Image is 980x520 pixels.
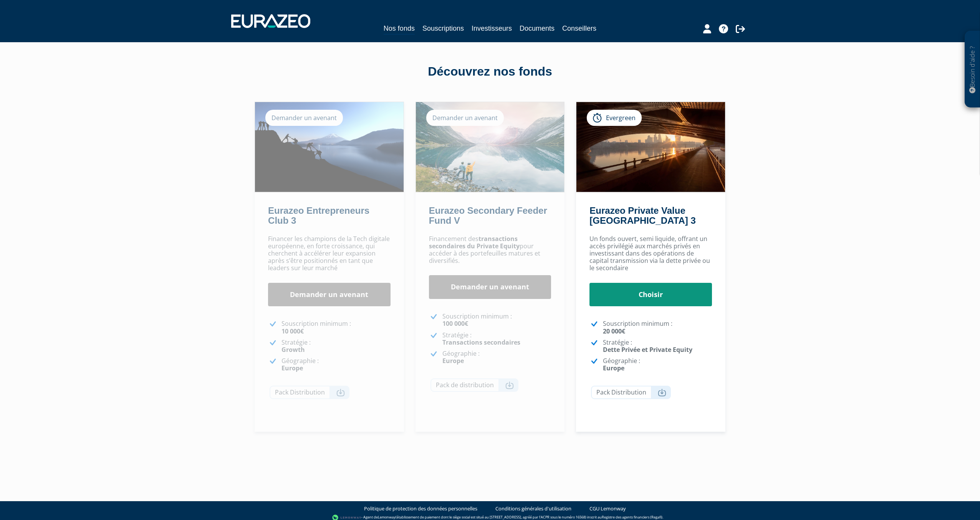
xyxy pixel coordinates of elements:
[429,235,551,265] p: Financement des pour accéder à des portefeuilles matures et diversifiés.
[268,283,391,307] a: Demander un avenant
[422,23,464,34] a: Souscriptions
[589,505,626,512] a: CGU Lemonway
[603,345,692,354] strong: Dette Privée et Private Equity
[281,364,303,372] strong: Europe
[429,275,551,299] a: Demander un avenant
[231,14,310,28] img: 1732889491-logotype_eurazeo_blanc_rvb.png
[442,357,464,365] strong: Europe
[442,338,520,347] strong: Transactions secondaires
[268,235,391,272] p: Financer les champions de la Tech digitale européenne, en forte croissance, qui cherchent à accél...
[430,378,518,392] a: Pack de distribution
[589,283,712,307] a: Choisir
[968,35,977,104] p: Besoin d'aide ?
[442,313,551,327] p: Souscription minimum :
[270,386,349,399] a: Pack Distribution
[271,63,709,81] div: Découvrez nos fonds
[255,102,404,192] img: Eurazeo Entrepreneurs Club 3
[265,110,343,126] div: Demander un avenant
[589,205,695,226] a: Eurazeo Private Value [GEOGRAPHIC_DATA] 3
[268,205,369,226] a: Eurazeo Entrepreneurs Club 3
[603,357,712,372] p: Géographie :
[429,205,547,226] a: Eurazeo Secondary Feeder Fund V
[520,23,555,34] a: Documents
[442,350,551,365] p: Géographie :
[378,515,396,520] a: Lemonway
[603,339,712,353] p: Stratégie :
[442,319,468,328] strong: 100 000€
[281,339,391,353] p: Stratégie :
[603,320,712,335] p: Souscription minimum :
[591,386,671,399] a: Pack Distribution
[426,110,504,126] div: Demander un avenant
[587,110,642,126] div: Evergreen
[281,327,304,335] strong: 10 000€
[562,23,596,34] a: Conseillers
[429,234,520,250] strong: transactions secondaires du Private Equity
[603,364,624,372] strong: Europe
[281,357,391,372] p: Géographie :
[602,515,662,520] a: Registre des agents financiers (Regafi)
[416,102,564,192] img: Eurazeo Secondary Feeder Fund V
[384,23,415,35] a: Nos fonds
[495,505,571,512] a: Conditions générales d'utilisation
[364,505,477,512] a: Politique de protection des données personnelles
[442,332,551,346] p: Stratégie :
[472,23,512,34] a: Investisseurs
[281,345,305,354] strong: Growth
[576,102,725,192] img: Eurazeo Private Value Europe 3
[589,235,712,272] p: Un fonds ouvert, semi liquide, offrant un accès privilégié aux marchés privés en investissant dan...
[603,327,625,335] strong: 20 000€
[281,320,391,335] p: Souscription minimum :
